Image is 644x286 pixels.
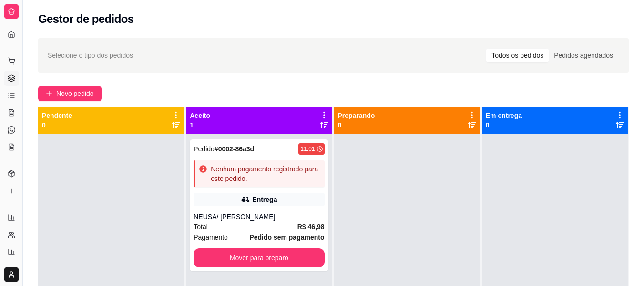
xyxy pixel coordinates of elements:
div: Todos os pedidos [486,49,549,62]
span: plus [46,90,52,97]
strong: Pedido sem pagamento [249,233,324,241]
span: Selecione o tipo dos pedidos [48,50,133,61]
p: 1 [190,120,210,130]
div: Pedidos agendados [549,49,618,62]
div: 11:01 [300,145,315,153]
p: Em entrega [486,111,522,120]
p: 0 [486,120,522,130]
button: Novo pedido [38,86,102,101]
span: Pagamento [194,232,228,243]
span: Pedido [194,145,215,153]
h2: Gestor de pedidos [38,11,134,27]
button: Mover para preparo [194,248,324,267]
p: 0 [42,120,72,130]
span: Total [194,222,208,232]
div: NEUSA/ [PERSON_NAME] [194,212,324,222]
div: Entrega [252,195,277,204]
div: Nenhum pagamento registrado para este pedido. [211,164,320,183]
p: Pendente [42,111,72,120]
span: Novo pedido [56,88,94,99]
strong: R$ 46,98 [297,223,325,231]
p: Aceito [190,111,210,120]
p: 0 [338,120,375,130]
p: Preparando [338,111,375,120]
strong: # 0002-86a3d [215,145,254,153]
